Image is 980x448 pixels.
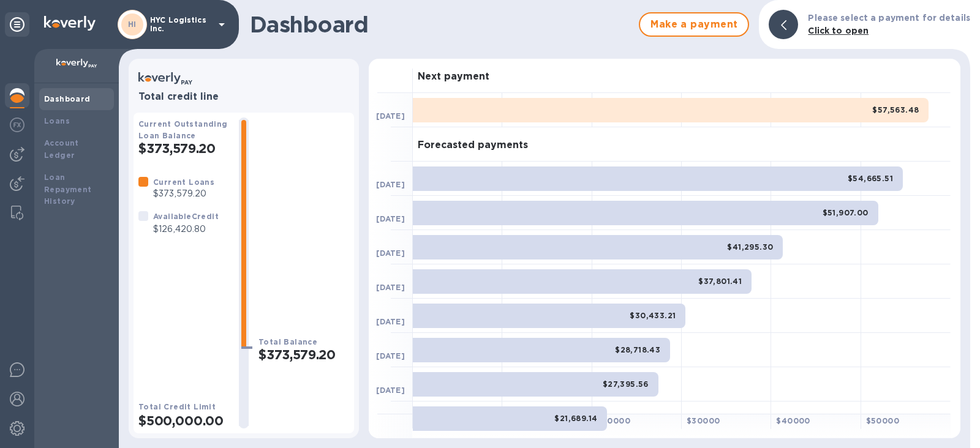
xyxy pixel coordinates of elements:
[138,141,229,156] h2: $373,579.20
[44,16,96,31] img: Logo
[698,277,742,286] b: $37,801.41
[138,91,349,103] h3: Total credit line
[153,212,219,221] b: Available Credit
[250,12,633,37] h1: Dashboard
[128,20,137,29] b: HI
[376,386,405,395] b: [DATE]
[630,311,676,320] b: $30,433.21
[872,105,919,114] b: $57,563.48
[808,26,869,35] b: Click to open
[639,12,749,37] button: Make a payment
[150,16,211,33] p: HYC Logistics Inc.
[554,414,597,423] b: $21,689.14
[153,223,219,236] p: $126,420.80
[418,140,528,151] h3: Forecasted payments
[138,402,216,411] b: Total Credit Limit
[376,111,405,121] b: [DATE]
[376,351,405,360] b: [DATE]
[597,416,630,425] b: $ 20000
[258,337,317,346] b: Total Balance
[10,118,24,132] img: Foreign exchange
[153,177,214,187] b: Current Loans
[848,174,893,183] b: $54,665.51
[138,119,228,140] b: Current Outstanding Loan Balance
[376,214,405,223] b: [DATE]
[376,283,405,292] b: [DATE]
[615,345,660,354] b: $28,718.43
[687,416,720,425] b: $ 30000
[44,94,91,103] b: Dashboard
[153,187,214,200] p: $373,579.20
[258,347,349,362] h2: $373,579.20
[376,180,405,189] b: [DATE]
[44,138,79,160] b: Account Ledger
[138,413,229,428] h2: $500,000.00
[5,12,29,37] div: Unpin categories
[44,173,92,206] b: Loan Repayment History
[603,379,649,389] b: $27,395.56
[376,248,405,258] b: [DATE]
[44,116,70,125] b: Loans
[650,17,738,32] span: Make a payment
[866,416,899,425] b: $ 50000
[776,416,810,425] b: $ 40000
[808,13,970,23] b: Please select a payment for details
[418,71,489,83] h3: Next payment
[376,317,405,326] b: [DATE]
[727,242,773,252] b: $41,295.30
[823,208,869,217] b: $51,907.00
